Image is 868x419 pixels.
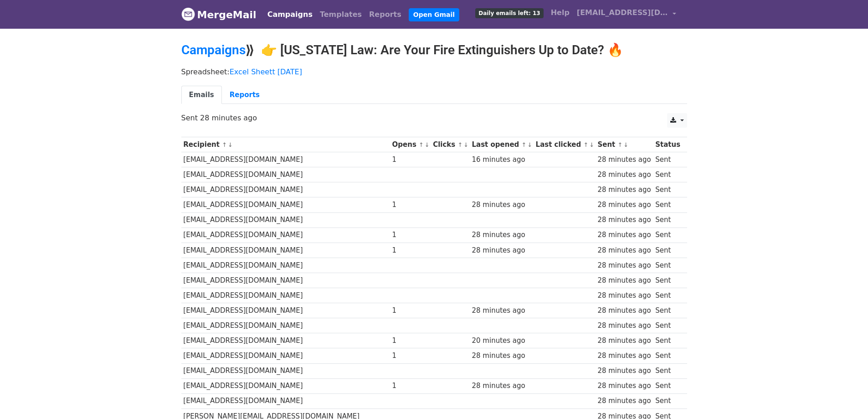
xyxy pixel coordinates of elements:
[472,336,531,346] div: 20 minutes ago
[597,290,651,301] div: 28 minutes ago
[472,351,531,361] div: 28 minutes ago
[181,152,390,167] td: [EMAIL_ADDRESS][DOMAIN_NAME]
[222,86,267,104] a: Reports
[181,363,390,378] td: [EMAIL_ADDRESS][DOMAIN_NAME]
[181,333,390,348] td: [EMAIL_ADDRESS][DOMAIN_NAME]
[653,318,682,333] td: Sent
[597,215,651,225] div: 28 minutes ago
[597,351,651,361] div: 28 minutes ago
[181,288,390,303] td: [EMAIL_ADDRESS][DOMAIN_NAME]
[181,318,390,333] td: [EMAIL_ADDRESS][DOMAIN_NAME]
[653,243,682,258] td: Sent
[181,42,687,58] h2: ⟫ 👉 [US_STATE] Law: Are Your Fire Extinguishers Up to Date? 🔥
[392,305,429,316] div: 1
[573,4,680,25] a: [EMAIL_ADDRESS][DOMAIN_NAME]
[463,141,468,148] a: ↓
[597,200,651,210] div: 28 minutes ago
[181,348,390,363] td: [EMAIL_ADDRESS][DOMAIN_NAME]
[597,366,651,376] div: 28 minutes ago
[181,303,390,318] td: [EMAIL_ADDRESS][DOMAIN_NAME]
[653,378,682,393] td: Sent
[597,305,651,316] div: 28 minutes ago
[653,152,682,167] td: Sent
[653,197,682,212] td: Sent
[623,141,628,148] a: ↓
[597,321,651,331] div: 28 minutes ago
[365,5,405,24] a: Reports
[419,141,424,148] a: ↑
[392,245,429,256] div: 1
[181,137,390,152] th: Recipient
[392,200,429,210] div: 1
[181,67,687,77] p: Spreadsheet:
[472,305,531,316] div: 28 minutes ago
[653,258,682,273] td: Sent
[597,260,651,271] div: 28 minutes ago
[228,141,233,148] a: ↓
[597,381,651,391] div: 28 minutes ago
[653,182,682,197] td: Sent
[596,137,653,152] th: Sent
[653,137,682,152] th: Status
[597,336,651,346] div: 28 minutes ago
[472,381,531,391] div: 28 minutes ago
[577,7,668,18] span: [EMAIL_ADDRESS][DOMAIN_NAME]
[653,348,682,363] td: Sent
[527,141,532,148] a: ↓
[653,273,682,288] td: Sent
[264,5,316,24] a: Campaigns
[597,275,651,286] div: 28 minutes ago
[457,141,462,148] a: ↑
[181,182,390,197] td: [EMAIL_ADDRESS][DOMAIN_NAME]
[392,381,429,391] div: 1
[181,228,390,243] td: [EMAIL_ADDRESS][DOMAIN_NAME]
[181,42,246,57] a: Campaigns
[597,245,651,256] div: 28 minutes ago
[597,155,651,165] div: 28 minutes ago
[392,351,429,361] div: 1
[181,243,390,258] td: [EMAIL_ADDRESS][DOMAIN_NAME]
[583,141,588,148] a: ↑
[181,212,390,228] td: [EMAIL_ADDRESS][DOMAIN_NAME]
[392,336,429,346] div: 1
[472,4,547,22] a: Daily emails left: 13
[472,245,531,256] div: 28 minutes ago
[470,137,534,152] th: Last opened
[653,288,682,303] td: Sent
[181,273,390,288] td: [EMAIL_ADDRESS][DOMAIN_NAME]
[522,141,527,148] a: ↑
[653,363,682,378] td: Sent
[431,137,469,152] th: Clicks
[589,141,594,148] a: ↓
[597,170,651,180] div: 28 minutes ago
[181,5,257,24] a: MergeMail
[534,137,596,152] th: Last clicked
[222,141,227,148] a: ↑
[390,137,431,152] th: Opens
[653,212,682,228] td: Sent
[230,67,302,76] a: Excel Sheett [DATE]
[653,167,682,182] td: Sent
[617,141,622,148] a: ↑
[597,396,651,406] div: 28 minutes ago
[181,113,687,123] p: Sent 28 minutes ago
[597,185,651,195] div: 28 minutes ago
[392,230,429,240] div: 1
[653,303,682,318] td: Sent
[547,4,573,22] a: Help
[392,155,429,165] div: 1
[409,8,459,21] a: Open Gmail
[472,200,531,210] div: 28 minutes ago
[181,167,390,182] td: [EMAIL_ADDRESS][DOMAIN_NAME]
[316,5,365,24] a: Templates
[181,258,390,273] td: [EMAIL_ADDRESS][DOMAIN_NAME]
[475,8,543,18] span: Daily emails left: 13
[597,230,651,240] div: 28 minutes ago
[181,393,390,409] td: [EMAIL_ADDRESS][DOMAIN_NAME]
[653,228,682,243] td: Sent
[181,197,390,212] td: [EMAIL_ADDRESS][DOMAIN_NAME]
[181,7,195,21] img: MergeMail logo
[653,333,682,348] td: Sent
[472,230,531,240] div: 28 minutes ago
[472,155,531,165] div: 16 minutes ago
